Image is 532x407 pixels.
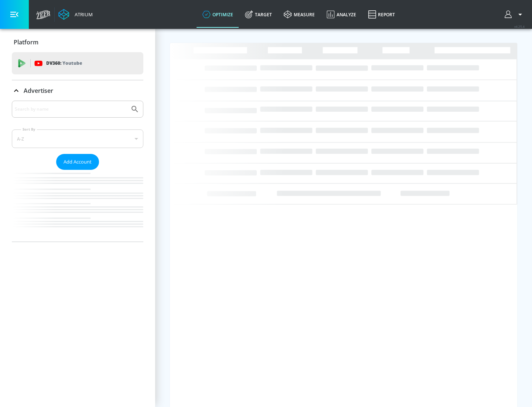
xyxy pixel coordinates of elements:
[21,127,37,132] label: Sort By
[12,52,143,74] div: DV360: Youtube
[56,154,99,170] button: Add Account
[12,32,143,53] div: Platform
[12,80,143,101] div: Advertiser
[362,1,401,28] a: Report
[24,87,53,95] p: Advertiser
[15,104,127,114] input: Search by name
[278,1,321,28] a: measure
[72,11,93,18] div: Atrium
[46,59,82,67] p: DV360:
[239,1,278,28] a: Target
[14,38,38,46] p: Platform
[197,1,239,28] a: optimize
[62,59,82,67] p: Youtube
[58,9,93,20] a: Atrium
[64,158,92,166] span: Add Account
[12,101,143,242] div: Advertiser
[12,170,143,242] nav: list of Advertiser
[514,24,525,28] span: v 4.25.4
[12,129,143,148] div: A-Z
[321,1,362,28] a: Analyze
